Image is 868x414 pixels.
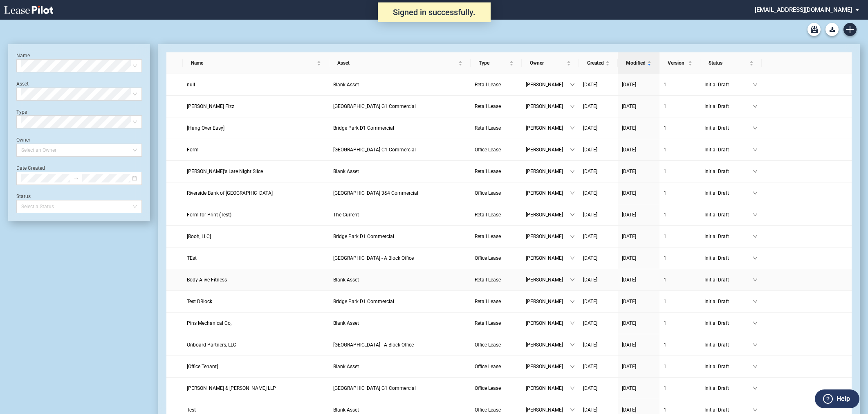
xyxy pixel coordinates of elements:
span: [PERSON_NAME] [526,189,570,197]
a: Body Alive Fitness [187,276,325,284]
span: down [753,169,758,174]
a: Office Lease [475,146,518,154]
span: Initial Draft [704,254,753,262]
a: [DATE] [622,297,655,306]
span: [PERSON_NAME] [526,384,570,392]
span: 1 [664,342,666,348]
md-menu: Download Blank Form List [823,23,841,36]
span: down [570,234,575,239]
a: [DATE] [622,254,655,262]
span: [DATE] [583,82,597,88]
span: down [753,364,758,369]
a: [PERSON_NAME] & [PERSON_NAME] LLP [187,384,325,392]
span: Blank Asset [333,364,359,369]
a: [DATE] [622,167,655,175]
span: down [753,234,758,239]
span: [DATE] [622,255,636,261]
span: [DATE] [622,212,636,218]
span: [DATE] [583,103,597,109]
a: [GEOGRAPHIC_DATA] - A Block Office [333,254,467,262]
a: Office Lease [475,189,518,197]
a: [DATE] [622,319,655,327]
span: Office Lease [475,255,501,261]
th: Type [471,52,522,74]
span: [PERSON_NAME] [526,341,570,349]
span: down [753,82,758,87]
span: Body Alive Fitness [187,277,227,283]
span: [DATE] [622,82,636,88]
a: [DATE] [583,319,614,327]
th: Asset [329,52,471,74]
span: Modified [626,59,646,67]
a: Blank Asset [333,406,467,414]
span: [Hang Over Easy] [187,125,224,131]
span: 1 [664,234,666,239]
span: Initial Draft [704,102,753,110]
span: down [570,364,575,369]
span: swap-right [73,175,79,181]
span: 1 [664,385,666,391]
span: [DATE] [622,277,636,283]
span: Test DBlock [187,299,212,304]
span: Initial Draft [704,146,753,154]
a: Blank Asset [333,167,467,175]
span: Retail Lease [475,320,501,326]
a: [DATE] [622,211,655,219]
span: Form [187,147,199,153]
th: Created [579,52,618,74]
span: [PERSON_NAME] [526,406,570,414]
span: Office Lease [475,385,501,391]
a: [GEOGRAPHIC_DATA] 3&4 Commercial [333,189,467,197]
span: down [570,169,575,174]
span: Retail Lease [475,169,501,174]
span: [DATE] [583,125,597,131]
a: [DATE] [583,254,614,262]
button: Help [815,389,859,408]
a: 1 [664,167,696,175]
span: Mikey's Late Night Slice [187,169,263,174]
a: [DATE] [622,384,655,392]
span: The Current [333,212,359,218]
span: [DATE] [622,125,636,131]
span: [PERSON_NAME] [526,146,570,154]
a: [DATE] [622,341,655,349]
span: down [570,386,575,391]
span: 1 [664,82,666,88]
a: [DATE] [583,189,614,197]
a: [DATE] [583,341,614,349]
span: Asset [337,59,457,67]
span: [PERSON_NAME] [526,211,570,219]
span: Retail Lease [475,234,501,239]
span: [DATE] [583,147,597,153]
a: [PERSON_NAME]'s Late Night Slice [187,167,325,175]
a: [DATE] [583,297,614,306]
span: [PERSON_NAME] [526,124,570,132]
a: 1 [664,406,696,414]
a: 1 [664,254,696,262]
span: Created [587,59,604,67]
span: [PERSON_NAME] [526,232,570,241]
span: 1 [664,364,666,369]
a: Retail Lease [475,232,518,241]
a: [DATE] [583,406,614,414]
a: [DATE] [583,124,614,132]
span: [DATE] [583,255,597,261]
a: Form [187,146,325,154]
a: [DATE] [622,81,655,89]
span: [Office Tenant] [187,364,218,369]
span: Type [479,59,508,67]
span: Initial Draft [704,232,753,241]
a: [GEOGRAPHIC_DATA] G1 Commercial [333,102,467,110]
a: 1 [664,276,696,284]
span: Office Lease [475,190,501,196]
a: Form for Print (Test) [187,211,325,219]
a: [DATE] [622,276,655,284]
span: Office Lease [475,147,501,153]
span: [PERSON_NAME] [526,362,570,371]
a: Riverside Bank of [GEOGRAPHIC_DATA] [187,189,325,197]
span: [PERSON_NAME] [526,319,570,327]
a: [DATE] [583,146,614,154]
a: The Current [333,211,467,219]
span: 1 [664,212,666,218]
a: [DATE] [622,406,655,414]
